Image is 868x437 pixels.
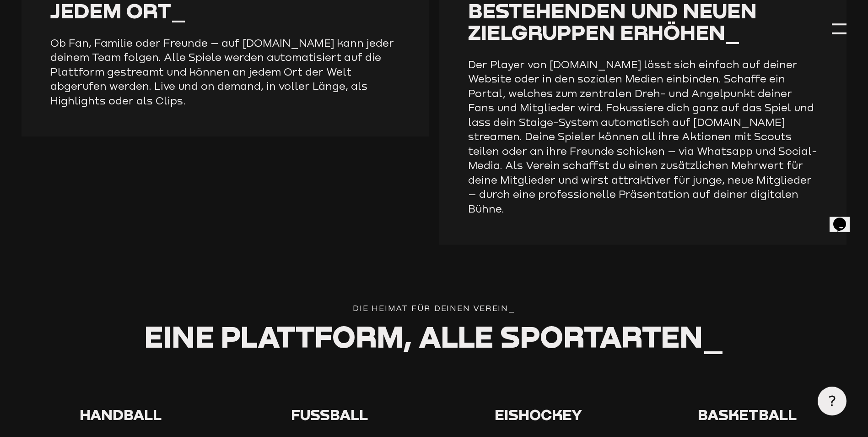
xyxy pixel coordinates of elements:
p: Ob Fan, Familie oder Freunde – auf [DOMAIN_NAME] kann jeder deinem Team folgen. Alle Spiele werde... [50,36,400,108]
span: Handball [80,405,162,423]
span: Fußball [291,405,368,423]
iframe: chat widget [830,205,859,232]
div: Die Heimat für deinen verein_ [22,302,846,315]
p: Der Player von [DOMAIN_NAME] lässt sich einfach auf deiner Website oder in den sozialen Medien ei... [468,57,818,216]
span: Basketball [698,405,797,423]
span: Eine Plattform, [144,318,412,354]
span: alle Sportarten_ [419,318,724,354]
span: Eishockey [495,405,582,423]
